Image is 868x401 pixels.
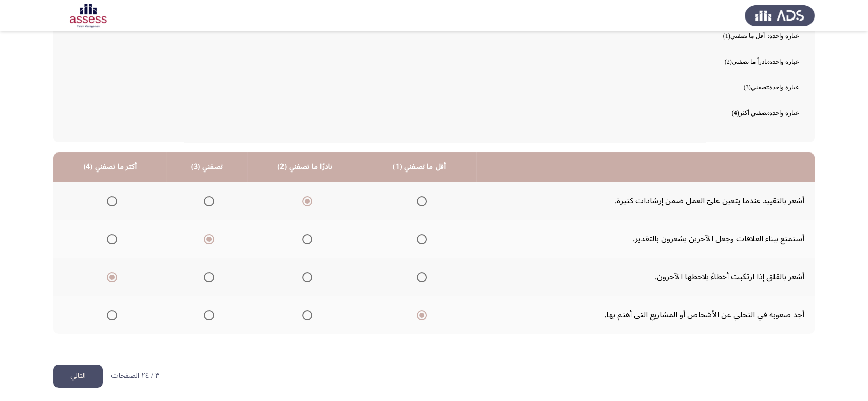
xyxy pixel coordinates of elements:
span: تصفني [751,84,768,91]
mat-radio-group: Select an option [200,230,214,247]
mat-radio-group: Select an option [200,192,214,209]
span: تصفني أكثر [739,109,768,117]
th: تصفني (3) [166,152,247,182]
span: (4) [732,109,739,117]
span: (1) [723,32,730,40]
mat-radio-group: Select an option [412,230,427,247]
img: Assessment logo of Assess DISC [53,1,123,30]
mat-radio-group: Select an option [298,268,312,285]
th: نادرًا ما تصفني (2) [247,152,363,182]
mat-radio-group: Select an option [103,192,117,209]
td: أشعر بالقلق إذا ارتكبت أخطاءً يلاحظها الآخرون. [476,258,815,296]
th: أقل ما تصفني (1) [363,152,476,182]
span: أقل ما تصفني [730,32,765,40]
mat-radio-group: Select an option [412,192,427,209]
span: (2) [725,58,732,65]
mat-radio-group: Select an option [298,192,312,209]
span: (3) [744,84,751,91]
mat-radio-group: Select an option [200,268,214,285]
mat-radio-group: Select an option [103,306,117,323]
span: عبارة واحدة: [768,58,799,65]
mat-radio-group: Select an option [298,306,312,323]
span: : [768,84,769,91]
mat-radio-group: Select an option [412,306,427,323]
td: أستمتع ببناء العلاقات وجعل الآخرين يشعرون بالتقدير. [476,220,815,258]
th: أكثر ما تصفني (4) [53,152,166,182]
mat-radio-group: Select an option [103,230,117,247]
span: نادراً ما تصفني [732,58,768,65]
mat-radio-group: Select an option [298,230,312,247]
p: ٣ / ٢٤ الصفحات [111,372,159,380]
span: عبارة واحدة: [768,32,799,40]
img: Assess Talent Management logo [745,1,815,30]
mat-radio-group: Select an option [412,268,427,285]
span: : [768,109,769,117]
span: عبارة واحدة [769,109,799,117]
mat-radio-group: Select an option [103,268,117,285]
mat-radio-group: Select an option [200,306,214,323]
td: أجد صعوبة في التخلي عن الأشخاص أو المشاريع التي أهتم بها. [476,296,815,334]
span: عبارة واحدة [769,84,799,91]
button: load next page [53,365,103,388]
td: أشعر بالتقييد عندما يتعين عليّ العمل ضمن إرشادات كثيرة. [476,182,815,220]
